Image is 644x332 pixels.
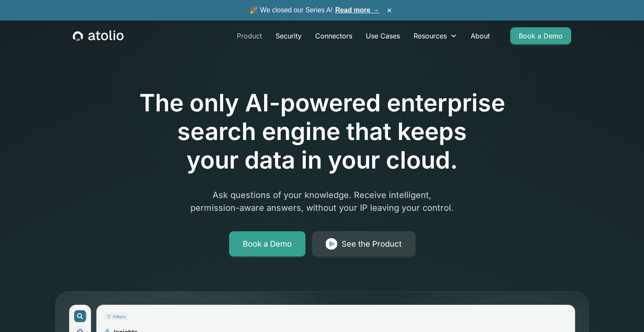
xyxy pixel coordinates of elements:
[230,27,269,44] a: Product
[342,238,402,250] div: See the Product
[464,27,497,44] a: About
[407,27,464,44] div: Resources
[510,27,571,44] a: Book a Demo
[158,189,486,214] p: Ask questions of your knowledge. Receive intelligent, permission-aware answers, without your IP l...
[414,31,447,41] div: Resources
[359,27,407,44] a: Use Cases
[335,6,379,14] a: Read more →
[229,231,305,257] a: Book a Demo
[269,27,308,44] a: Security
[73,30,124,41] a: home
[250,5,379,15] span: 🎉 We closed our Series A!
[104,89,540,175] h1: The only AI-powered enterprise search engine that keeps your data in your cloud.
[308,27,359,44] a: Connectors
[384,6,394,15] button: ×
[312,231,415,257] a: See the Product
